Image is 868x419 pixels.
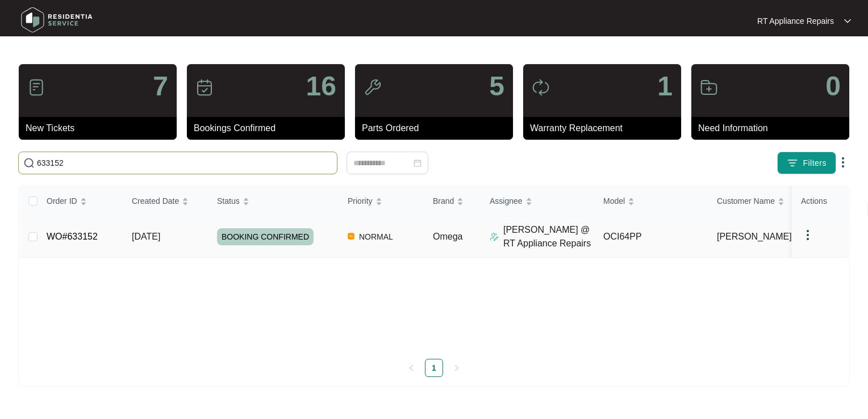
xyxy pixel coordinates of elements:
[27,78,45,97] img: icon
[532,78,550,97] img: icon
[37,186,123,216] th: Order ID
[26,121,177,135] p: New Tickets
[217,195,240,207] span: Status
[717,230,799,244] span: [PERSON_NAME]...
[787,157,798,169] img: filter icon
[17,3,97,37] img: residentia service logo
[339,186,424,216] th: Priority
[792,186,849,216] th: Actions
[489,73,504,100] p: 5
[354,230,398,244] span: NORMAL
[490,232,499,241] img: Assigner Icon
[700,78,718,97] img: icon
[503,223,594,250] p: [PERSON_NAME] @ RT Appliance Repairs
[402,359,420,377] li: Previous Page
[777,152,836,174] button: filter iconFilters
[37,157,332,169] input: Search by Order Id, Assignee Name, Customer Name, Brand and Model
[402,359,420,377] button: left
[364,78,382,97] img: icon
[836,156,850,169] img: dropdown arrow
[23,157,35,169] img: search-icon
[530,121,681,135] p: Warranty Replacement
[490,195,523,207] span: Assignee
[47,232,98,241] a: WO#633152
[362,121,513,135] p: Parts Ordered
[194,121,345,135] p: Bookings Confirmed
[481,186,594,216] th: Assignee
[448,359,466,377] button: right
[594,186,708,216] th: Model
[132,232,160,241] span: [DATE]
[844,18,851,24] img: dropdown arrow
[425,359,443,377] li: 1
[348,195,373,207] span: Priority
[306,73,336,100] p: 16
[425,359,443,376] a: 1
[657,73,673,100] p: 1
[603,195,625,207] span: Model
[123,186,208,216] th: Created Date
[408,364,415,371] span: left
[208,186,339,216] th: Status
[433,232,462,241] span: Omega
[195,78,214,97] img: icon
[825,73,841,100] p: 0
[757,15,834,27] p: RT Appliance Repairs
[424,186,481,216] th: Brand
[594,216,708,258] td: OCI64PP
[708,186,821,216] th: Customer Name
[717,195,775,207] span: Customer Name
[698,121,849,135] p: Need Information
[803,157,827,169] span: Filters
[217,228,314,245] span: BOOKING CONFIRMED
[453,364,460,371] span: right
[153,73,168,100] p: 7
[448,359,466,377] li: Next Page
[132,195,179,207] span: Created Date
[47,195,77,207] span: Order ID
[801,228,815,242] img: dropdown arrow
[348,233,354,240] img: Vercel Logo
[433,195,454,207] span: Brand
